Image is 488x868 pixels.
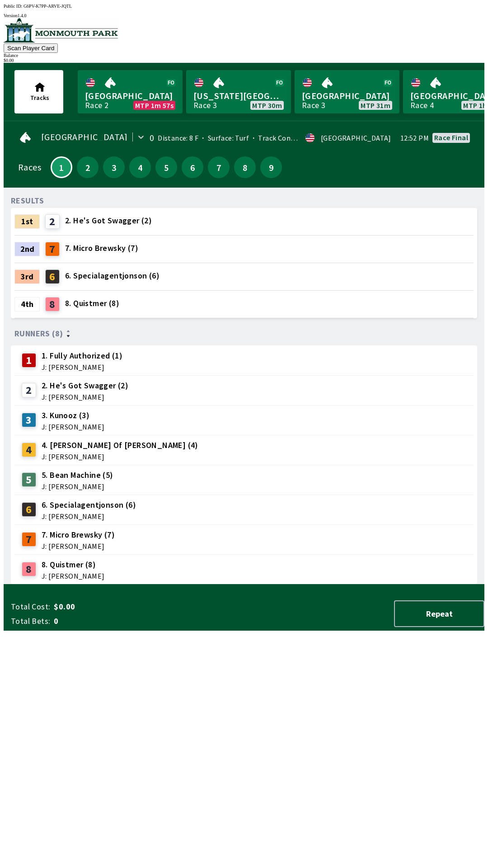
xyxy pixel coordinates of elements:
[22,472,36,487] div: 5
[77,156,99,178] button: 2
[42,529,115,541] span: 7. Micro Brewsky (7)
[85,102,108,109] div: Race 2
[22,443,36,457] div: 4
[42,423,104,430] span: J: [PERSON_NAME]
[434,134,468,141] div: Race final
[186,70,291,113] a: [US_STATE][GEOGRAPHIC_DATA]Race 3MTP 30m
[249,133,328,142] span: Track Condition: Firm
[11,197,44,204] div: RESULTS
[54,601,196,612] span: $0.00
[14,329,474,338] div: Runners (8)
[45,242,60,256] div: 7
[42,350,122,362] span: 1. Fully Authorized (1)
[85,90,175,102] span: [GEOGRAPHIC_DATA]
[402,609,476,619] span: Repeat
[42,453,198,460] span: J: [PERSON_NAME]
[65,270,160,282] span: 6. Specialagentjonson (6)
[42,513,136,520] span: J: [PERSON_NAME]
[4,4,484,9] div: Public ID:
[234,156,256,178] button: 8
[410,102,434,109] div: Race 4
[22,413,36,427] div: 3
[14,70,63,113] button: Tracks
[236,164,253,170] span: 8
[45,214,60,229] div: 2
[45,269,60,284] div: 6
[54,616,196,627] span: 0
[42,499,136,511] span: 6. Specialagentjonson (6)
[22,562,36,576] div: 8
[22,532,36,547] div: 7
[65,297,119,309] span: 8. Quistmer (8)
[302,102,325,109] div: Race 3
[4,58,484,63] div: $ 0.00
[42,469,113,481] span: 5. Bean Machine (5)
[158,133,198,142] span: Distance: 8 F
[14,330,63,337] span: Runners (8)
[11,601,50,612] span: Total Cost:
[103,156,125,178] button: 3
[4,43,58,53] button: Scan Player Card
[198,133,249,142] span: Surface: Turf
[129,156,151,178] button: 4
[41,133,128,141] span: [GEOGRAPHIC_DATA]
[65,242,138,254] span: 7. Micro Brewsky (7)
[150,134,154,142] div: 0
[295,70,399,113] a: [GEOGRAPHIC_DATA]Race 3MTP 31m
[42,393,128,401] span: J: [PERSON_NAME]
[51,156,72,178] button: 1
[302,90,392,102] span: [GEOGRAPHIC_DATA]
[42,380,128,392] span: 2. He's Got Swagger (2)
[42,572,104,580] span: J: [PERSON_NAME]
[22,383,36,397] div: 2
[135,102,174,109] span: MTP 1m 57s
[210,164,227,170] span: 7
[208,156,230,178] button: 7
[321,134,391,142] div: [GEOGRAPHIC_DATA]
[182,156,203,178] button: 6
[361,102,390,109] span: MTP 31m
[42,483,113,490] span: J: [PERSON_NAME]
[394,600,484,627] button: Repeat
[54,165,69,170] span: 1
[263,164,280,170] span: 9
[105,164,122,170] span: 3
[400,134,429,142] span: 12:52 PM
[14,297,40,311] div: 4th
[42,439,198,451] span: 4. [PERSON_NAME] Of [PERSON_NAME] (4)
[14,214,40,229] div: 1st
[45,297,60,311] div: 8
[30,94,49,102] span: Tracks
[4,53,484,58] div: Balance
[42,559,104,571] span: 8. Quistmer (8)
[65,215,152,226] span: 2. He's Got Swagger (2)
[4,18,118,42] img: venue logo
[79,164,96,170] span: 2
[184,164,201,170] span: 6
[18,164,41,171] div: Races
[14,269,40,284] div: 3rd
[193,102,217,109] div: Race 3
[23,4,72,9] span: G6PV-K7PP-ARVE-JQTL
[4,13,484,18] div: Version 1.4.0
[260,156,282,178] button: 9
[11,616,50,627] span: Total Bets:
[22,502,36,517] div: 6
[193,90,284,102] span: [US_STATE][GEOGRAPHIC_DATA]
[42,363,122,371] span: J: [PERSON_NAME]
[42,410,104,421] span: 3. Kunooz (3)
[158,164,175,170] span: 5
[131,164,149,170] span: 4
[42,542,115,550] span: J: [PERSON_NAME]
[14,242,40,256] div: 2nd
[155,156,177,178] button: 5
[252,102,282,109] span: MTP 30m
[78,70,183,113] a: [GEOGRAPHIC_DATA]Race 2MTP 1m 57s
[22,353,36,368] div: 1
